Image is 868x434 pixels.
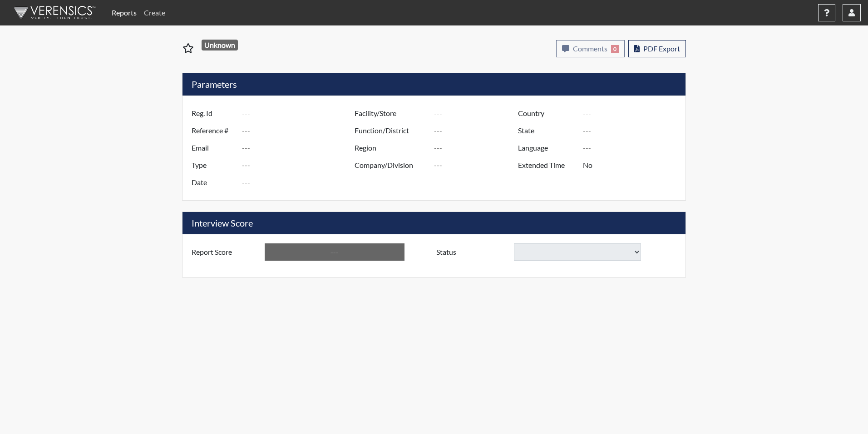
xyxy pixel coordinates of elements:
label: State [511,122,583,139]
input: --- [242,139,357,156]
label: Report Score [185,243,265,261]
button: PDF Export [628,40,686,57]
label: Reference # [185,122,242,139]
div: Document a decision to hire or decline a candiate [429,243,683,261]
input: --- [242,105,357,122]
label: Facility/Store [348,105,434,122]
a: Create [140,4,169,22]
label: Email [185,139,242,156]
a: Reports [108,4,140,22]
span: Unknown [202,40,238,50]
label: Type [185,156,242,174]
label: Language [511,139,583,156]
label: Reg. Id [185,105,242,122]
input: --- [583,105,683,122]
label: Region [348,139,434,156]
label: Company/Division [348,156,434,174]
label: Country [511,105,583,122]
button: Comments0 [556,40,625,57]
label: Date [185,174,242,191]
label: Status [429,243,514,261]
h5: Parameters [182,73,686,96]
h5: Interview Score [182,212,686,234]
input: --- [434,105,520,122]
label: Function/District [348,122,434,139]
input: --- [434,122,520,139]
input: --- [265,243,404,261]
input: --- [434,156,520,174]
input: --- [583,156,683,174]
input: --- [242,174,357,191]
span: PDF Export [643,44,680,53]
input: --- [583,139,683,156]
input: --- [242,156,357,174]
label: Extended Time [511,156,583,174]
input: --- [583,122,683,139]
input: --- [242,122,357,139]
span: Comments [573,44,607,53]
span: 0 [611,45,619,53]
input: --- [434,139,520,156]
